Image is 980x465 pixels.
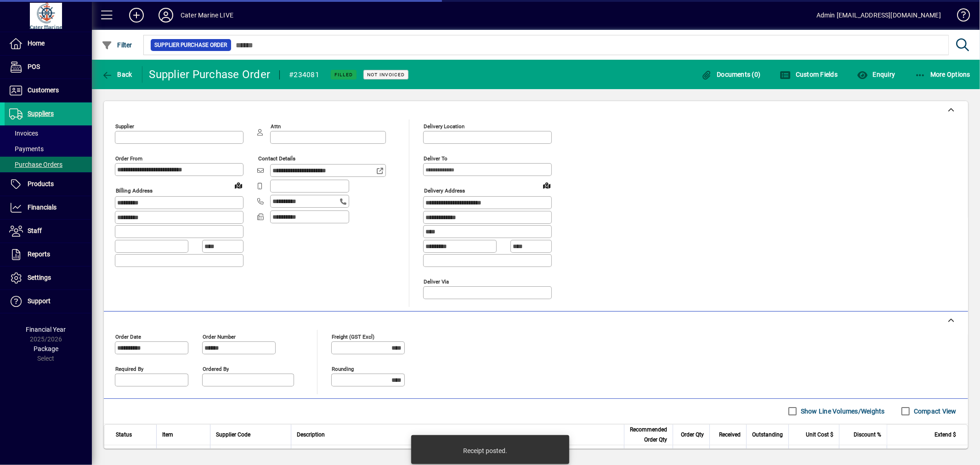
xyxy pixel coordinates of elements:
[752,430,783,440] span: Outstanding
[816,8,941,23] div: Admin [EMAIL_ADDRESS][DOMAIN_NAME]
[5,196,92,219] a: Financials
[332,365,354,372] mat-label: Rounding
[115,365,143,372] mat-label: Required by
[116,430,132,440] span: Status
[5,157,92,172] a: Purchase Orders
[709,445,746,464] td: 0.0000
[673,445,709,464] td: 2.0000
[912,66,973,83] button: More Options
[297,430,325,440] span: Description
[115,155,142,162] mat-label: Order from
[203,365,229,372] mat-label: Ordered by
[624,445,673,464] td: 2.0000
[915,71,971,78] span: More Options
[5,290,92,313] a: Support
[151,7,181,23] button: Profile
[115,333,141,340] mat-label: Order date
[332,333,374,340] mat-label: Freight (GST excl)
[5,220,92,243] a: Staff
[102,71,132,78] span: Back
[122,7,151,23] button: Add
[746,445,788,464] td: 0.0000
[9,145,44,153] span: Payments
[799,407,885,416] label: Show Line Volumes/Weights
[102,41,132,49] span: Filter
[181,8,233,23] div: Cater Marine LIVE
[5,173,92,196] a: Products
[935,430,956,440] span: Extend $
[28,63,40,70] span: POS
[271,123,281,130] mat-label: Attn
[806,430,833,440] span: Unit Cost $
[28,297,51,305] span: Support
[9,161,62,168] span: Purchase Orders
[424,278,449,284] mat-label: Deliver via
[231,178,246,193] a: View on map
[912,407,957,416] label: Compact View
[464,446,508,455] div: Receipt posted.
[28,204,57,211] span: Financials
[28,274,51,281] span: Settings
[719,430,741,440] span: Received
[630,425,667,445] span: Recommended Order Qty
[203,333,236,340] mat-label: Order number
[92,66,142,83] app-page-header-button: Back
[780,71,838,78] span: Custom Fields
[681,430,704,440] span: Order Qty
[539,178,554,193] a: View on map
[162,430,173,440] span: Item
[28,40,45,47] span: Home
[26,326,66,333] span: Financial Year
[5,32,92,55] a: Home
[5,56,92,79] a: POS
[5,267,92,289] a: Settings
[778,66,840,83] button: Custom Fields
[854,430,881,440] span: Discount %
[28,86,59,94] span: Customers
[5,125,92,141] a: Invoices
[99,37,135,53] button: Filter
[5,141,92,157] a: Payments
[289,68,319,82] div: #234081
[334,72,353,78] span: Filled
[28,227,42,234] span: Staff
[34,345,58,352] span: Package
[701,71,761,78] span: Documents (0)
[28,180,54,187] span: Products
[28,250,50,258] span: Reports
[424,123,465,130] mat-label: Delivery Location
[115,123,134,130] mat-label: Supplier
[839,445,887,464] td: 0.00
[154,40,227,50] span: Supplier Purchase Order
[9,130,38,137] span: Invoices
[887,445,968,464] td: 147.00
[857,71,895,78] span: Enquiry
[788,445,839,464] td: 73.5000
[424,155,448,162] mat-label: Deliver To
[210,445,291,464] td: CBM1
[28,110,54,117] span: Suppliers
[5,243,92,266] a: Reports
[5,79,92,102] a: Customers
[699,66,763,83] button: Documents (0)
[367,72,405,78] span: Not Invoiced
[950,2,969,32] a: Knowledge Base
[99,66,135,83] button: Back
[216,430,250,440] span: Supplier Code
[149,67,271,82] div: Supplier Purchase Order
[855,66,897,83] button: Enquiry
